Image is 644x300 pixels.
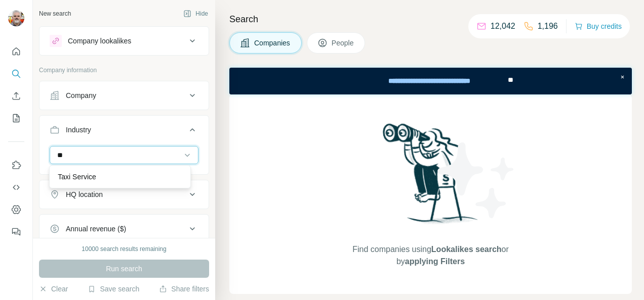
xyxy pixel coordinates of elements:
p: 12,042 [491,20,515,32]
button: Company [39,83,209,108]
button: Search [8,65,24,83]
button: Use Surfe on LinkedIn [8,156,24,174]
img: Surfe Illustration - Stars [431,135,522,226]
div: 10000 search results remaining [82,244,166,254]
button: Hide [176,6,215,21]
div: Company lookalikes [68,36,131,46]
span: Lookalikes search [431,245,502,254]
div: Industry [66,125,91,135]
button: Use Surfe API [8,178,24,196]
p: Company information [39,66,209,75]
button: Share filters [159,284,209,294]
button: Dashboard [8,201,24,219]
p: 1,196 [538,20,558,32]
span: People [332,38,355,48]
div: Annual revenue ($) [66,224,126,234]
button: Clear [39,284,68,294]
button: Annual revenue ($) [39,217,209,241]
h4: Search [229,12,632,26]
img: Surfe Illustration - Woman searching with binoculars [378,121,484,233]
button: Buy credits [575,19,622,33]
span: Find companies using or by [349,243,511,268]
button: Feedback [8,223,24,241]
button: Quick start [8,42,24,61]
button: Save search [88,284,139,294]
button: Company lookalikes [39,29,209,53]
p: Taxi Service [58,172,96,182]
span: Companies [254,38,291,48]
button: My lists [8,109,24,127]
button: HQ location [39,182,209,207]
button: Industry [39,118,209,146]
button: Enrich CSV [8,87,24,105]
div: HQ location [66,189,103,199]
div: New search [39,9,71,18]
span: applying Filters [405,257,465,266]
img: Avatar [8,10,24,26]
iframe: Banner [229,68,632,94]
div: Company [66,90,96,101]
